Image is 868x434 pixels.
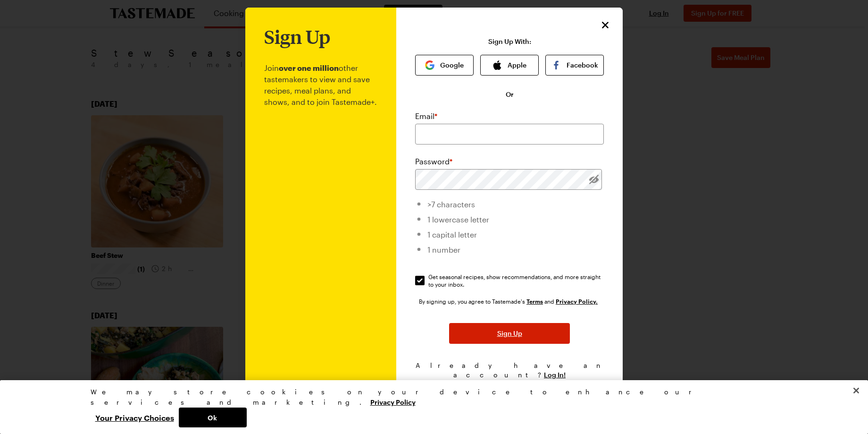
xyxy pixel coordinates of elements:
div: By signing up, you agree to Tastemade's and [419,297,600,306]
button: Ok [179,408,247,427]
button: Your Privacy Choices [91,408,179,427]
div: Privacy [91,387,770,427]
input: Get seasonal recipes, show recommendations, and more straight to your inbox. [415,276,425,285]
button: Log In! [544,370,566,380]
a: Tastemade Terms of Service [526,297,543,305]
h1: Sign Up [264,26,330,47]
button: Apple [480,55,539,76]
p: Sign Up With: [488,38,531,45]
a: Tastemade Privacy Policy [556,297,598,305]
span: 1 number [427,245,460,254]
label: Email [415,111,437,122]
p: Join other tastemakers to view and save recipes, meal plans, and shows, and to join Tastemade+. [264,47,377,400]
span: >7 characters [427,200,475,209]
button: Close [846,380,867,401]
a: More information about your privacy, opens in a new tab [370,397,416,406]
span: 1 capital letter [427,230,477,239]
button: Google [415,55,474,76]
label: Password [415,156,452,167]
span: 1 lowercase letter [427,215,489,224]
span: Get seasonal recipes, show recommendations, and more straight to your inbox. [428,273,605,288]
span: Already have an account? [416,361,604,379]
div: We may store cookies on your device to enhance our services and marketing. [91,387,770,408]
button: Close [599,19,611,31]
span: Or [506,90,514,99]
button: Sign Up [449,323,570,344]
b: over one million [279,63,339,72]
button: Facebook [545,55,604,76]
span: Sign Up [497,329,522,338]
